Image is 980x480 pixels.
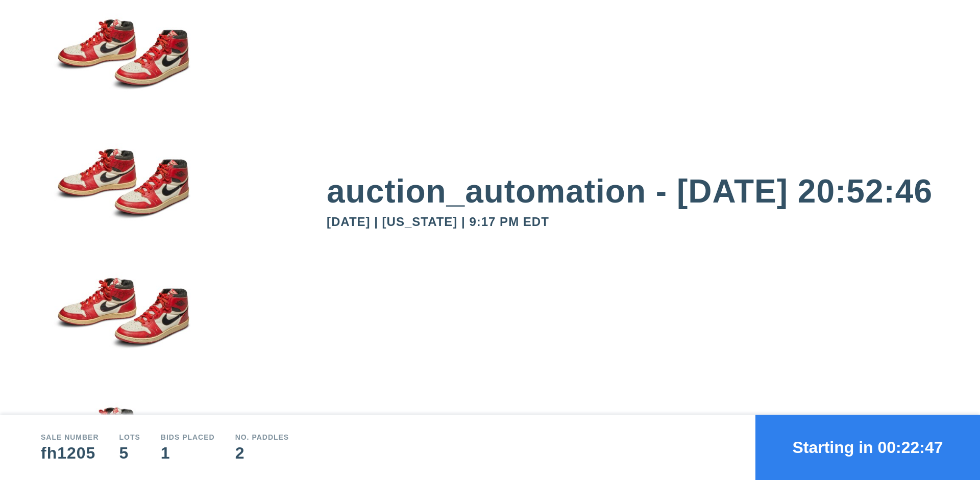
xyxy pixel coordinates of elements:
div: Lots [119,434,140,441]
div: fh1205 [41,445,99,461]
div: 2 [235,445,289,461]
div: Sale number [41,434,99,441]
div: auction_automation - [DATE] 20:52:46 [327,175,939,208]
div: No. Paddles [235,434,289,441]
img: small [41,2,204,132]
button: Starting in 00:22:47 [755,415,980,480]
div: [DATE] | [US_STATE] | 9:17 PM EDT [327,216,939,228]
div: Bids Placed [161,434,215,441]
img: small [41,261,204,390]
img: small [41,132,204,261]
div: 5 [119,445,140,461]
div: 1 [161,445,215,461]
